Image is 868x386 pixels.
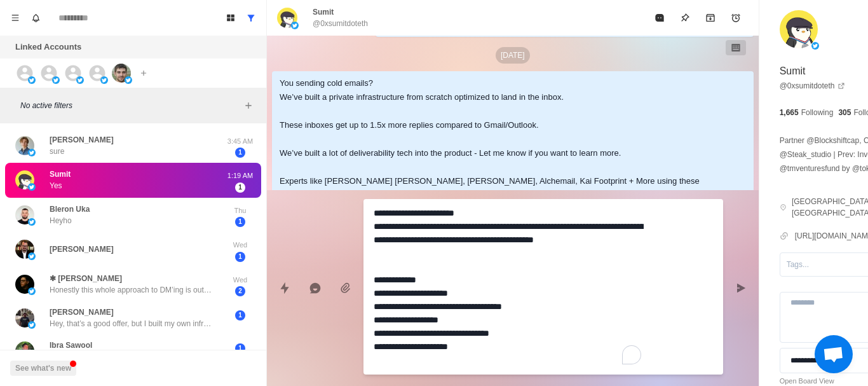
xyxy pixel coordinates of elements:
button: Pin [672,5,698,31]
button: See what's new [10,361,76,376]
img: picture [28,76,36,84]
button: Add reminder [723,5,749,31]
p: Bleron Uka [50,203,90,215]
img: picture [15,341,34,361]
img: picture [780,10,818,48]
p: [PERSON_NAME] [50,244,114,255]
span: 1 [235,148,245,158]
textarea: To enrich screen reader interactions, please activate Accessibility in Grammarly extension settings [374,204,644,369]
img: picture [15,170,34,190]
img: picture [28,252,36,260]
button: Archive [698,5,723,31]
span: 1 [235,252,245,262]
p: Hey, that’s a good offer, but I built my own infrastructure, so you know there is a bit of love i... [50,318,215,329]
img: picture [291,22,299,29]
p: Yes [50,180,62,191]
button: Add media [333,275,358,301]
img: picture [28,149,36,156]
a: @0xsumitdoteth [780,80,845,92]
img: picture [100,76,108,84]
img: picture [15,308,34,327]
button: Mark as read [647,5,672,31]
p: [PERSON_NAME] [50,134,114,146]
button: Add account [136,65,151,81]
button: Quick replies [272,275,297,301]
p: Sumit [780,64,806,79]
img: picture [15,240,34,259]
p: Ibra Sawool [50,340,92,351]
p: Linked Accounts [15,41,81,53]
p: @0xsumitdoteth [313,18,368,29]
p: sure [50,146,64,157]
p: Honestly this whole approach to DM’ing is outdated altogether but if you; Remove the “We’ve build... [50,284,215,296]
img: picture [28,287,36,295]
p: 3:45 AM [224,136,256,147]
img: picture [28,218,36,226]
div: You sending cold emails? We’ve built a private infrastructure from scratch optimized to land in t... [280,76,726,258]
img: picture [112,64,131,83]
img: picture [811,42,819,50]
img: picture [28,321,36,329]
p: Thu [224,205,256,216]
span: 1 [235,183,245,193]
span: 1 [235,217,245,227]
span: 2 [235,286,245,296]
p: 1,665 [780,107,799,118]
p: Wed [224,240,256,251]
p: Heyho [50,215,72,226]
button: Show all conversations [241,8,261,28]
p: 1:19 AM [224,170,256,181]
img: picture [28,183,36,191]
img: picture [76,76,84,84]
img: picture [15,205,34,224]
button: Menu [5,8,25,28]
button: Board View [220,8,241,28]
p: 305 [838,107,851,118]
button: Reply with AI [302,275,328,301]
span: 1 [235,310,245,321]
img: picture [52,76,60,84]
p: ✱ [PERSON_NAME] [50,273,122,284]
p: [PERSON_NAME] [50,307,114,318]
p: [DATE] [496,47,530,64]
button: Notifications [25,8,46,28]
img: picture [15,136,34,155]
p: Sumit [313,6,334,18]
img: picture [277,8,297,28]
div: Open chat [815,335,853,373]
p: Sumit [50,169,71,180]
button: Send message [728,275,754,301]
p: Following [801,107,834,118]
img: picture [125,76,132,84]
span: 1 [235,343,245,354]
img: picture [15,275,34,294]
p: No active filters [20,100,241,111]
button: Add filters [241,98,256,113]
p: Wed [224,275,256,286]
